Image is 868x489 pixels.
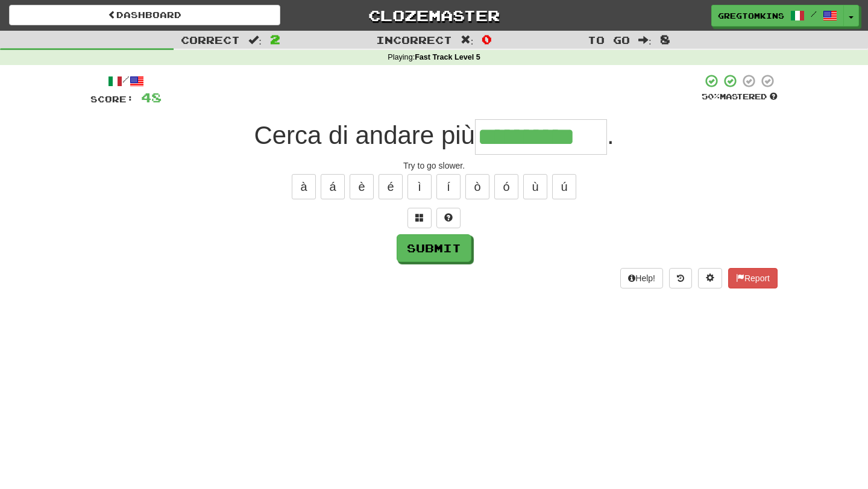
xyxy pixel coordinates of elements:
[702,92,778,102] div: Mastered
[660,32,670,46] span: 8
[248,35,262,45] span: :
[482,32,492,46] span: 0
[436,208,461,228] button: Single letter hint - you only get 1 per sentence and score half the points! alt+h
[588,34,630,46] span: To go
[811,10,817,18] span: /
[321,174,345,199] button: á
[620,268,663,288] button: Help!
[298,5,570,26] a: Clozemaster
[254,121,475,149] span: Cerca di andare più
[397,234,471,262] button: Submit
[465,174,489,199] button: ò
[552,174,576,199] button: ú
[407,208,432,228] button: Switch sentence to multiple choice alt+p
[669,268,692,288] button: Round history (alt+y)
[90,73,162,89] div: /
[141,90,162,105] span: 48
[9,5,280,25] a: Dashboard
[461,35,474,45] span: :
[638,35,652,45] span: :
[436,174,461,199] button: í
[523,174,547,199] button: ù
[90,94,134,104] span: Score:
[728,268,778,288] button: Report
[718,10,784,21] span: GregTomkins
[379,174,403,199] button: é
[494,174,518,199] button: ó
[607,121,614,149] span: .
[407,174,432,199] button: ì
[415,53,480,61] strong: Fast Track Level 5
[376,34,452,46] span: Incorrect
[702,92,720,101] span: 50 %
[90,160,778,172] div: Try to go slower.
[292,174,316,199] button: à
[270,32,280,46] span: 2
[181,34,240,46] span: Correct
[711,5,844,26] a: GregTomkins /
[350,174,374,199] button: è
